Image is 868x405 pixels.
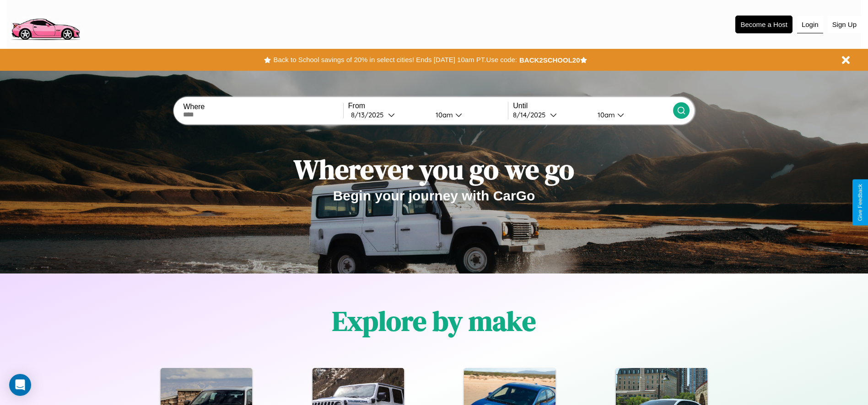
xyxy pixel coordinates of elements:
img: logo [7,5,84,42]
button: Back to School savings of 20% in select cities! Ends [DATE] 10am PT.Use code: [271,53,519,66]
h1: Explore by make [332,302,536,340]
button: Sign Up [828,16,861,33]
div: Open Intercom Messenger [9,374,31,396]
div: Give Feedback [857,184,863,221]
div: 8 / 13 / 2025 [351,110,388,119]
button: 8/13/2025 [348,110,428,120]
div: 10am [593,110,617,119]
label: Until [513,102,673,110]
div: 8 / 14 / 2025 [513,110,550,119]
button: Login [797,16,823,33]
b: BACK2SCHOOL20 [519,56,580,64]
button: 10am [428,110,508,120]
label: From [348,102,508,110]
label: Where [183,103,343,111]
button: Become a Host [735,16,793,33]
div: 10am [431,110,455,119]
button: 10am [590,110,673,120]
